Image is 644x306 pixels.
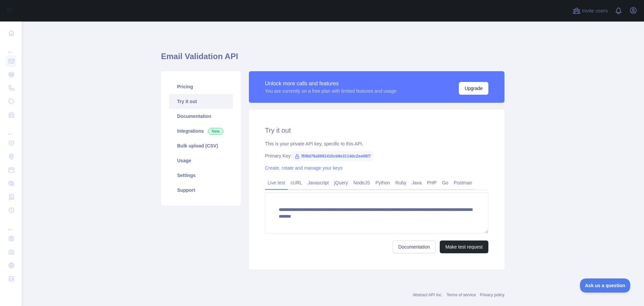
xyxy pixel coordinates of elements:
[169,138,233,153] a: Bulk upload (CSV)
[440,241,488,253] button: Make test request
[393,177,409,188] a: Ruby
[5,218,16,231] div: ...
[424,177,439,188] a: PHP
[480,293,504,297] a: Privacy policy
[169,168,233,183] a: Settings
[208,128,223,135] span: New
[265,126,488,135] h2: Try it out
[169,183,233,198] a: Support
[5,40,16,54] div: ...
[292,151,374,161] span: f5f8d76a5691410cb9e3114dc2ee06f7
[580,278,631,293] iframe: Toggle Customer Support
[413,293,443,297] a: Abstract API Inc.
[169,109,233,124] a: Documentation
[305,177,331,188] a: Javascript
[265,177,288,188] a: Live test
[169,153,233,168] a: Usage
[169,94,233,109] a: Try it out
[451,177,475,188] a: Postman
[169,124,233,138] a: Integrations New
[265,80,396,88] div: Unlock more calls and features
[265,152,488,159] div: Primary Key:
[373,177,393,188] a: Python
[331,177,351,188] a: jQuery
[265,88,396,94] div: You are currently on a free plan with limited features and usage
[571,5,609,16] button: Invite users
[161,51,504,67] h1: Email Validation API
[393,241,436,253] a: Documentation
[409,177,425,188] a: Java
[439,177,451,188] a: Go
[446,293,476,297] a: Terms of service
[169,79,233,94] a: Pricing
[5,122,16,136] div: ...
[265,140,488,147] div: This is your private API key, specific to this API.
[265,165,342,171] a: Create, rotate and manage your keys
[459,82,488,95] button: Upgrade
[351,177,373,188] a: NodeJS
[288,177,305,188] a: cURL
[582,7,608,15] span: Invite users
